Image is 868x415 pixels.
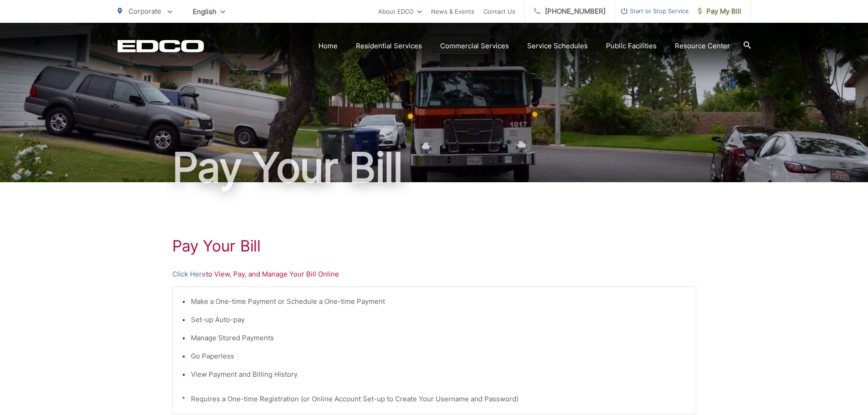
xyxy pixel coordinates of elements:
[191,296,687,307] li: Make a One-time Payment or Schedule a One-time Payment
[191,351,687,362] li: Go Paperless
[172,269,206,280] a: Click Here
[172,237,696,255] h1: Pay Your Bill
[675,41,730,51] a: Resource Center
[527,41,588,51] a: Service Schedules
[182,394,687,405] p: * Requires a One-time Registration (or Online Account Set-up to Create Your Username and Password)
[191,314,687,325] li: Set-up Auto-pay
[698,6,741,17] span: Pay My Bill
[483,6,515,17] a: Contact Us
[191,369,687,380] li: View Payment and Billing History
[186,4,232,20] span: English
[191,333,687,343] li: Manage Stored Payments
[606,41,657,51] a: Public Facilities
[118,145,751,190] h1: Pay Your Bill
[118,40,204,52] a: EDCD logo. Return to the homepage.
[378,6,422,17] a: About EDCO
[318,41,338,51] a: Home
[431,6,474,17] a: News & Events
[128,7,161,15] span: Corporate
[172,269,696,280] p: to View, Pay, and Manage Your Bill Online
[440,41,509,51] a: Commercial Services
[356,41,422,51] a: Residential Services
